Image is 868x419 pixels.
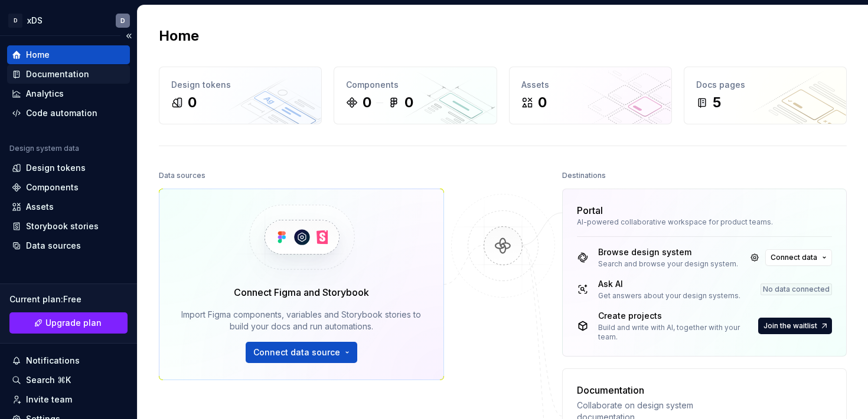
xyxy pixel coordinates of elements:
div: Assets [26,201,54,213]
div: xDS [27,15,43,27]
div: 0 [404,93,413,112]
div: Analytics [26,88,64,100]
button: Connect data source [246,342,357,363]
div: Design tokens [26,162,86,174]
button: Notifications [7,351,130,370]
div: Browse design system [598,246,738,258]
a: Design tokens [7,159,130,177]
a: Design tokens0 [159,67,322,124]
a: Home [7,45,130,64]
div: Components [26,182,79,193]
a: Invite team [7,390,130,409]
div: Create projects [598,310,756,322]
div: Data sources [26,240,81,252]
h2: Home [159,27,199,45]
div: Portal [577,203,603,217]
span: Connect data [771,253,817,262]
div: Design tokens [171,79,309,91]
a: Data sources [7,236,130,255]
div: Ask AI [598,278,740,290]
div: AI-powered collaborative workspace for product teams. [577,217,833,227]
button: Collapse sidebar [120,28,137,44]
a: Components [7,178,130,197]
div: Components [346,79,484,91]
button: DxDSD [2,8,135,33]
div: Documentation [26,68,89,80]
div: Search and browse your design system. [598,259,738,269]
div: Connect Figma and Storybook [234,285,369,299]
div: Assets [521,79,660,91]
div: 0 [538,93,547,112]
div: D [120,16,125,25]
div: Import Figma components, variables and Storybook stories to build your docs and run automations. [176,309,427,332]
a: Analytics [7,84,130,103]
div: Get answers about your design systems. [598,291,740,301]
div: 0 [363,93,371,112]
div: Docs pages [696,79,834,91]
a: Assets0 [509,67,672,124]
div: Invite team [26,394,72,405]
div: Notifications [26,355,80,367]
div: Search ⌘K [26,374,71,386]
div: 5 [713,93,721,112]
div: Current plan : Free [9,293,128,305]
span: Connect data source [253,347,340,358]
div: Design system data [9,144,79,153]
div: Home [26,49,50,61]
button: Search ⌘K [7,371,130,390]
div: Destinations [562,167,606,184]
a: Documentation [7,65,130,84]
div: Data sources [159,167,205,184]
span: Join the waitlist [763,321,817,331]
div: D [8,14,22,28]
div: Storybook stories [26,220,99,232]
a: Storybook stories [7,217,130,236]
div: 0 [188,93,197,112]
button: Upgrade plan [9,312,128,334]
a: Docs pages5 [684,67,847,124]
a: Components00 [334,67,497,124]
div: Documentation [577,383,748,397]
a: Code automation [7,104,130,123]
button: Connect data [765,249,832,266]
button: Join the waitlist [758,318,832,334]
span: Upgrade plan [45,317,102,329]
div: No data connected [761,283,832,295]
a: Assets [7,197,130,216]
div: Build and write with AI, together with your team. [598,323,756,342]
div: Code automation [26,107,97,119]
